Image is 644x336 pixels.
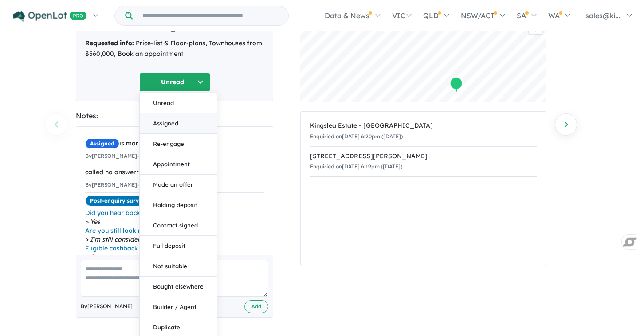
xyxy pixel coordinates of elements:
[139,73,210,92] button: Unread
[85,217,264,226] span: Yes
[140,195,217,215] button: Holding deposit
[140,277,217,297] button: Bought elsewhere
[85,138,264,149] div: is marked.
[310,116,537,147] a: Kingslea Estate - [GEOGRAPHIC_DATA]Enquiried on[DATE] 6:20pm ([DATE])
[140,134,217,154] button: Re-engage
[13,11,87,22] img: Openlot PRO Logo White
[140,113,217,134] button: Assigned
[85,39,134,47] strong: Requested info:
[244,300,268,313] button: Add
[85,226,264,235] span: Are you still looking?
[85,181,202,188] small: By [PERSON_NAME] - [DATE] 12:38pm ([DATE])
[450,77,463,93] div: Map marker
[85,152,202,159] small: By [PERSON_NAME] - [DATE] 12:38pm ([DATE])
[85,235,264,244] span: I'm still considering this estate.
[140,256,217,277] button: Not suitable
[85,253,264,262] span: $300
[85,244,156,252] i: Eligible cashback offer:
[85,38,264,59] div: Price-list & Floor-plans, Townhouses from $560,000, Book an appointment
[85,138,119,149] span: Assigned
[310,151,537,162] div: [STREET_ADDRESS][PERSON_NAME]
[85,167,264,178] div: called no answerr have emailed
[85,208,264,217] span: Did you hear back from the agent?
[81,302,133,311] span: By [PERSON_NAME]
[85,195,150,206] span: Post-enquiry survey
[310,121,537,131] div: Kingslea Estate - [GEOGRAPHIC_DATA]
[134,6,287,25] input: Try estate name, suburb, builder or developer
[140,154,217,175] button: Appointment
[140,215,217,236] button: Contract signed
[310,133,403,140] small: Enquiried on [DATE] 6:20pm ([DATE])
[140,175,217,195] button: Made an offer
[76,110,273,122] div: Notes:
[310,163,402,170] small: Enquiried on [DATE] 6:19pm ([DATE])
[140,297,217,317] button: Builder / Agent
[140,236,217,256] button: Full deposit
[585,11,620,20] span: sales@ki...
[310,146,537,177] a: [STREET_ADDRESS][PERSON_NAME]Enquiried on[DATE] 6:19pm ([DATE])
[140,93,217,113] button: Unread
